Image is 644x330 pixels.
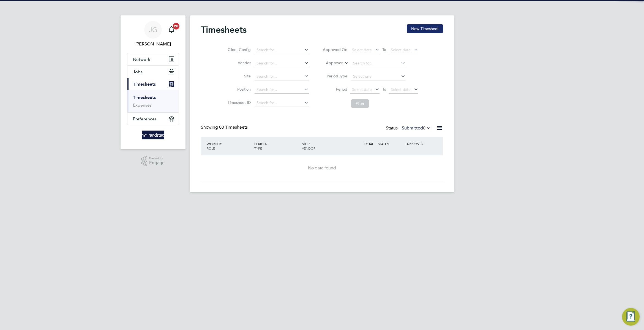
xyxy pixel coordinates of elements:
a: Powered byEngage [141,156,165,166]
button: Engage Resource Center [622,308,640,326]
div: WORKER [205,139,253,153]
span: To [381,86,388,93]
span: To [381,46,388,53]
a: 20 [166,21,177,39]
input: Select one [351,73,405,80]
button: Preferences [127,113,179,125]
a: Timesheets [133,95,156,100]
button: Filter [351,99,369,108]
input: Search for... [255,86,309,94]
span: TOTAL [364,142,374,146]
span: Preferences [133,116,157,121]
img: randstad-logo-retina.png [142,131,165,139]
span: Jobs [133,69,143,74]
button: Network [127,53,179,65]
span: Engage [149,161,165,165]
label: Period Type [323,74,347,79]
label: Position [226,87,251,92]
div: PERIOD [253,139,301,153]
label: Vendor [226,60,251,65]
span: Select date [352,47,372,52]
span: 0 [423,125,425,131]
span: / [309,142,310,146]
label: Approved On [323,47,347,52]
label: Approver [318,60,343,66]
h2: Timesheets [201,24,247,35]
span: / [266,142,267,146]
button: New Timesheet [407,24,443,33]
label: Period [323,87,347,92]
label: Timesheet ID [226,100,251,105]
span: Select date [391,47,411,52]
span: Timesheets [133,82,156,87]
input: Search for... [255,46,309,54]
span: TYPE [254,146,262,150]
label: Client Config [226,47,251,52]
div: Timesheets [127,90,179,112]
a: Expenses [133,102,152,108]
label: Submitted [402,125,431,131]
a: JG[PERSON_NAME] [127,21,179,47]
div: SITE [301,139,348,153]
input: Search for... [255,99,309,107]
span: James Garrard [127,41,179,47]
span: VENDOR [302,146,315,150]
div: Showing [201,125,249,130]
span: Network [133,57,150,62]
span: JG [149,26,157,33]
div: APPROVER [405,139,434,149]
input: Search for... [255,59,309,67]
div: No data found [206,165,438,171]
button: Jobs [127,66,179,78]
div: STATUS [376,139,405,149]
span: / [221,142,222,146]
input: Search for... [255,73,309,80]
span: Select date [352,87,372,92]
span: Powered by [149,156,165,161]
nav: Main navigation [121,15,185,149]
button: Timesheets [127,78,179,90]
input: Search for... [351,59,405,67]
div: Status [386,125,432,132]
span: Select date [391,87,411,92]
span: 00 Timesheets [219,125,248,130]
label: Site [226,74,251,79]
span: ROLE [207,146,215,150]
span: 20 [173,23,179,29]
a: Go to home page [127,131,179,139]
